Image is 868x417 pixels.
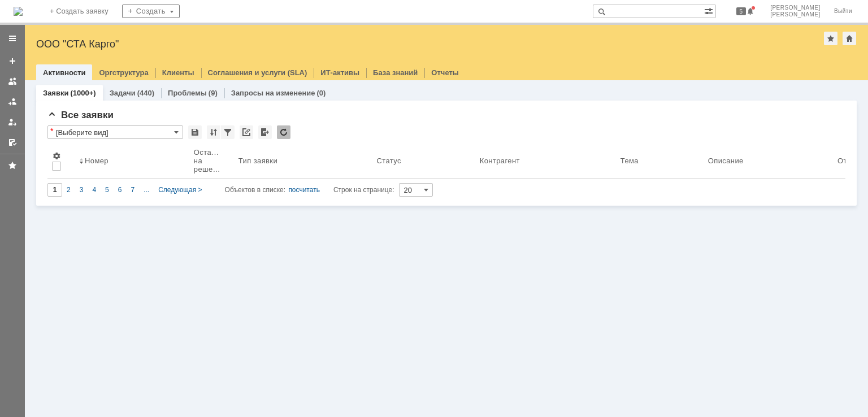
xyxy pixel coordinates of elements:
span: 6 [118,186,122,194]
span: Объектов в списке: [225,186,285,194]
div: (9) [209,89,218,97]
th: Контрагент [475,144,616,179]
a: Оргструктура [99,68,148,77]
div: Скопировать ссылку на список [240,125,253,139]
div: Сортировка... [207,125,220,139]
div: Сделать домашней страницей [843,32,856,45]
div: ООО "СТА Карго" [36,38,824,50]
a: Мои согласования [3,133,21,151]
div: Добавить в избранное [824,32,837,45]
a: Заявки на командах [3,72,21,90]
div: Тип заявки [238,157,277,165]
a: Клиенты [162,68,194,77]
span: 3 [80,186,84,194]
span: Следующая > [158,186,202,194]
div: Описание [708,157,744,165]
span: 7 [131,186,134,194]
div: (0) [316,89,325,97]
div: Тема [620,157,639,165]
span: ... [144,186,149,194]
span: 5 [736,7,747,15]
div: Экспорт списка [258,125,272,139]
div: Контрагент [480,157,520,165]
a: Задачи [110,89,136,97]
span: Все заявки [47,110,114,120]
div: Статус [376,157,401,165]
div: Сохранить вид [188,125,202,139]
span: 2 [67,186,71,194]
div: Обновлять список [277,125,290,139]
div: Создать [122,5,180,18]
a: Активности [43,68,85,77]
a: Заявки [43,89,68,97]
span: Расширенный поиск [704,5,715,16]
th: Тема [616,144,704,179]
div: Номер [85,157,108,165]
th: Осталось на решение [189,144,234,179]
div: Настройки списка отличаются от сохраненных в виде [50,127,53,135]
div: (440) [137,89,154,97]
div: Осталось на решение [194,148,220,173]
span: [PERSON_NAME] [770,11,821,18]
span: 4 [92,186,96,194]
a: ИТ-активы [320,68,359,77]
a: Запросы на изменение [231,89,315,97]
th: Номер [75,144,189,179]
a: База знаний [373,68,418,77]
img: logo [14,7,23,16]
a: Заявки в моей ответственности [3,93,21,111]
a: Соглашения и услуги (SLA) [208,68,307,77]
a: Отчеты [431,68,459,77]
th: Статус [372,144,475,179]
a: Проблемы [168,89,207,97]
div: (1000+) [70,89,96,97]
span: Настройки [52,151,61,160]
th: Тип заявки [234,144,372,179]
i: Строк на странице: [225,183,394,197]
span: 5 [105,186,109,194]
a: Мои заявки [3,113,21,131]
a: Создать заявку [3,52,21,70]
div: посчитать [288,183,320,197]
div: Фильтрация... [221,125,235,139]
span: [PERSON_NAME] [770,5,821,11]
a: Перейти на домашнюю страницу [14,7,23,16]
